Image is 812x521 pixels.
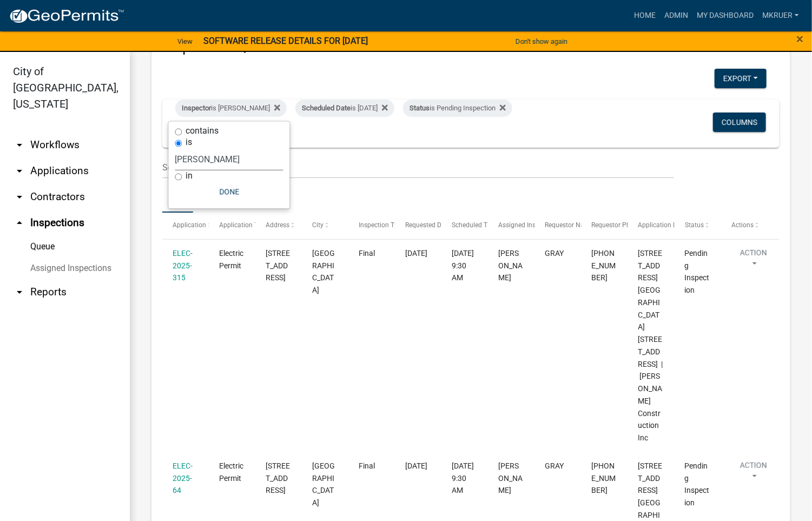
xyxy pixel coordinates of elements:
span: Status [410,104,430,112]
datatable-header-cell: Requestor Phone [582,213,628,239]
span: Pending Inspection [685,461,710,507]
span: Actions [731,221,754,229]
div: [DATE] 9:30 AM [452,247,478,284]
label: contains [186,127,219,136]
span: JEFFERSONVILLE [312,461,335,507]
span: × [797,31,804,47]
span: Final [359,249,375,258]
datatable-header-cell: Requested Date [395,213,441,239]
span: Requestor Phone [592,221,642,229]
span: Scheduled Time [452,221,499,229]
datatable-header-cell: Application [162,213,209,239]
datatable-header-cell: Application Description [628,213,675,239]
span: Harold Satterly [499,461,523,495]
datatable-header-cell: Application Type [209,213,255,239]
span: City [312,221,324,229]
datatable-header-cell: Requestor Name [535,213,582,239]
a: mkruer [758,5,803,26]
span: Harold Satterly [499,249,523,282]
span: Electric Permit [219,249,243,270]
i: arrow_drop_down [13,139,26,151]
datatable-header-cell: Address [255,213,302,239]
a: Admin [660,5,692,26]
button: Action [731,247,776,274]
datatable-header-cell: City [302,213,348,239]
label: is [186,139,193,147]
a: ELEC-2025-64 [173,461,193,495]
span: JEFFERSONVILLE [312,249,335,294]
span: 09/09/2025 [406,249,428,258]
div: is Pending Inspection [403,100,512,117]
datatable-header-cell: Scheduled Time [441,213,488,239]
span: GRAY [545,461,564,470]
button: Action [731,460,776,487]
span: Assigned Inspector [499,221,554,229]
label: in [186,172,193,181]
i: arrow_drop_down [13,190,26,203]
button: Close [797,32,804,45]
button: Don't show again [511,32,572,50]
datatable-header-cell: Status [675,213,721,239]
span: Requestor Name [545,221,594,229]
span: Status [685,221,704,229]
a: View [173,32,197,50]
a: Home [630,5,660,26]
span: Application [173,221,206,229]
span: Address [266,221,289,229]
i: arrow_drop_down [13,286,26,299]
span: Inspection Type [359,221,405,229]
strong: SOFTWARE RELEASE DETAILS FOR [DATE] [203,36,368,46]
div: [DATE] 9:30 AM [452,460,478,497]
i: arrow_drop_down [13,164,26,177]
span: 502-295-5610 [592,461,616,495]
span: Application Type [219,221,268,229]
span: Scheduled Date [302,104,351,112]
span: Inspector [182,104,211,112]
div: is [DATE] [295,100,394,117]
button: Columns [713,113,766,132]
button: Done [175,182,283,202]
i: arrow_drop_up [13,216,26,229]
datatable-header-cell: Actions [721,213,768,239]
span: 502-295-5610 [592,249,616,282]
datatable-header-cell: Inspection Type [348,213,395,239]
span: 09/09/2025 [406,461,428,470]
span: GRAY [545,249,564,258]
a: Data [162,179,193,213]
span: Application Description [638,221,707,229]
span: Pending Inspection [685,249,710,294]
span: Requested Date [406,221,451,229]
datatable-header-cell: Assigned Inspector [488,213,534,239]
span: 4014 E. 10TH STREET 4014 E 10th Street | Gilmore Construction Inc [638,249,663,442]
input: Search for inspections [162,156,674,179]
span: Final [359,461,375,470]
span: 4014 E. 10TH STREET [266,461,290,495]
span: Electric Permit [219,461,243,483]
a: My Dashboard [692,5,758,26]
button: Export [715,69,767,88]
span: 4014 E. 10TH STREET [266,249,290,282]
a: ELEC-2025-315 [173,249,193,282]
div: is [PERSON_NAME] [175,100,287,117]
